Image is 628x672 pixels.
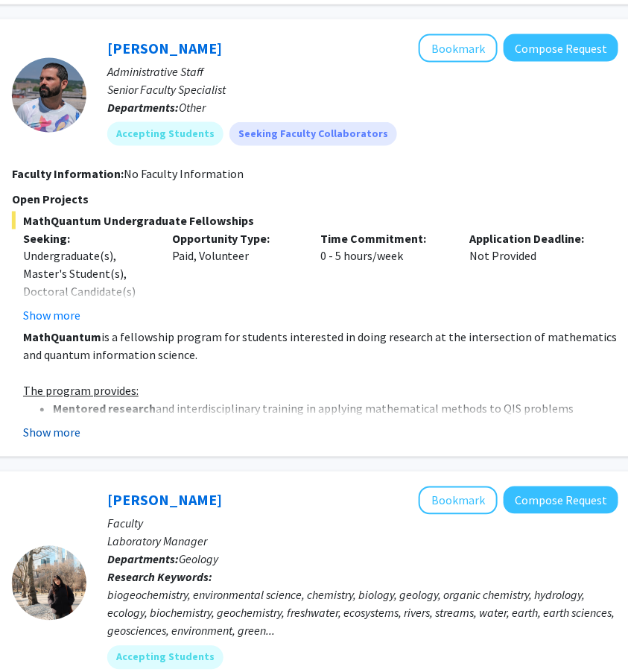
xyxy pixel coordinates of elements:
[12,190,618,208] p: Open Projects
[53,400,618,418] li: and interdisciplinary training in applying mathematical methods to QIS problems
[179,552,218,567] span: Geology
[53,402,156,416] strong: Mentored research
[23,384,139,399] u: The program provides:
[107,39,222,57] a: [PERSON_NAME]
[229,122,397,146] mat-chip: Seeking Faculty Collaborators
[124,166,244,181] span: No Faculty Information
[172,229,299,247] p: Opportunity Type:
[310,229,459,325] div: 0 - 5 hours/week
[107,100,179,115] b: Departments:
[107,552,179,567] b: Departments:
[107,515,618,533] p: Faculty
[107,63,618,80] p: Administrative Staff
[107,586,618,640] div: biogeochemistry, environmental science, chemistry, biology, geology, organic chemistry, hydrology...
[504,486,618,514] button: Compose Request to Ashley Mon
[23,330,101,345] strong: MathQuantum
[161,229,310,325] div: Paid, Volunteer
[11,605,63,661] iframe: Chat
[504,34,618,62] button: Compose Request to Daniel Serrano
[23,329,618,364] p: is a fellowship program for students interested in doing research at the intersection of mathemat...
[469,229,596,247] p: Application Deadline:
[107,570,212,585] b: Research Keywords:
[419,486,498,515] button: Add Ashley Mon to Bookmarks
[107,80,618,98] p: Senior Faculty Specialist
[23,247,150,390] div: Undergraduate(s), Master's Student(s), Doctoral Candidate(s) (PhD, MD, DMD, PharmD, etc.), Postdo...
[23,307,80,325] button: Show more
[107,491,222,510] a: [PERSON_NAME]
[321,229,448,247] p: Time Commitment:
[107,646,223,670] mat-chip: Accepting Students
[107,533,618,551] p: Laboratory Manager
[12,166,124,181] b: Faculty Information:
[419,34,498,63] button: Add Daniel Serrano to Bookmarks
[458,229,607,325] div: Not Provided
[12,212,618,229] span: MathQuantum Undergraduate Fellowships
[107,122,223,146] mat-chip: Accepting Students
[179,100,206,115] span: Other
[23,424,80,442] button: Show more
[23,229,150,247] p: Seeking:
